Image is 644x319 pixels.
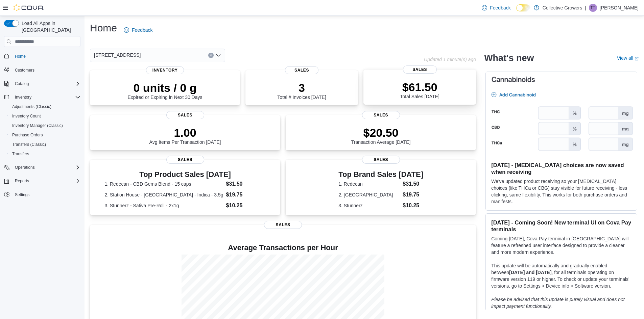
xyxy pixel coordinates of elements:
[104,191,223,198] dt: 2. Station House - [GEOGRAPHIC_DATA] - Indica - 3.5g
[166,156,204,164] span: Sales
[12,132,43,138] span: Purchase Orders
[166,111,204,119] span: Sales
[132,27,152,33] span: Feedback
[403,191,423,199] dd: $19.75
[509,270,551,275] strong: [DATE] and [DATE]
[403,65,437,74] span: Sales
[490,4,510,11] span: Feedback
[9,103,80,111] span: Adjustments (Classic)
[9,112,44,120] a: Inventory Count
[15,68,34,73] span: Customers
[104,170,265,179] h3: Top Product Sales [DATE]
[338,191,400,198] dt: 2. [GEOGRAPHIC_DATA]
[9,122,80,130] span: Inventory Manager (Classic)
[491,262,631,289] p: This update will be automatically and gradually enabled between , for all terminals operating on ...
[9,131,46,139] a: Purchase Orders
[277,81,326,95] p: 3
[216,53,221,58] button: Open list of options
[121,23,155,37] a: Feedback
[12,104,51,109] span: Adjustments (Classic)
[491,178,631,205] p: We've updated product receiving so your [MEDICAL_DATA] choices (like THCa or CBG) stay visible fo...
[19,20,80,33] span: Load All Apps in [GEOGRAPHIC_DATA]
[351,126,411,139] p: $20.50
[4,48,80,217] nav: Complex example
[1,190,83,200] button: Settings
[403,202,423,210] dd: $10.25
[149,126,221,145] div: Avg Items Per Transaction [DATE]
[7,111,83,121] button: Inventory Count
[12,93,34,101] button: Inventory
[9,150,80,158] span: Transfers
[277,81,326,100] div: Total # Invoices [DATE]
[12,52,28,60] a: Home
[7,102,83,111] button: Adjustments (Classic)
[15,54,26,59] span: Home
[285,66,319,74] span: Sales
[128,81,202,100] div: Expired or Expiring in Next 30 Days
[600,4,639,12] p: [PERSON_NAME]
[226,191,266,199] dd: $19.75
[516,4,530,11] input: Dark Mode
[617,55,639,61] a: View allExternal link
[12,66,37,74] a: Customers
[14,4,44,11] img: Cova
[12,163,80,171] span: Operations
[15,81,29,86] span: Catalog
[90,21,117,35] h1: Home
[94,51,141,59] span: [STREET_ADDRESS]
[104,181,223,187] dt: 1. Redecan - CBD Gems Blend - 15 caps
[424,57,476,62] p: Updated 1 minute(s) ago
[7,149,83,159] button: Transfers
[491,235,631,256] p: Coming [DATE], Cova Pay terminal in [GEOGRAPHIC_DATA] will feature a refreshed user interface des...
[1,163,83,172] button: Operations
[400,80,439,94] p: $61.50
[9,131,80,139] span: Purchase Orders
[12,142,46,147] span: Transfers (Classic)
[12,52,80,60] span: Home
[479,1,513,15] a: Feedback
[1,176,83,186] button: Reports
[635,57,639,61] svg: External link
[491,297,625,309] em: Please be advised that this update is purely visual and does not impact payment functionality.
[7,140,83,149] button: Transfers (Classic)
[591,4,596,12] span: TT
[12,113,41,119] span: Inventory Count
[9,122,66,130] a: Inventory Manager (Classic)
[15,178,29,184] span: Reports
[12,123,63,128] span: Inventory Manager (Classic)
[9,112,80,120] span: Inventory Count
[589,4,597,12] div: Tanner Talwar
[400,80,439,99] div: Total Sales [DATE]
[104,202,223,209] dt: 3. Stunnerz - Sativa Pre-Roll - 2x1g
[351,126,411,145] div: Transaction Average [DATE]
[543,4,582,12] p: Collective Growers
[9,140,80,149] span: Transfers (Classic)
[12,177,80,185] span: Reports
[338,181,400,187] dt: 1. Redecan
[149,126,221,139] p: 1.00
[146,66,184,74] span: Inventory
[12,163,38,171] button: Operations
[264,221,302,229] span: Sales
[9,150,32,158] a: Transfers
[362,111,400,119] span: Sales
[484,53,534,63] h2: What's new
[12,177,32,185] button: Reports
[128,81,202,95] p: 0 units / 0 g
[1,65,83,75] button: Customers
[362,156,400,164] span: Sales
[7,130,83,140] button: Purchase Orders
[12,66,80,74] span: Customers
[208,53,214,58] button: Clear input
[1,79,83,88] button: Catalog
[1,92,83,102] button: Inventory
[15,192,29,197] span: Settings
[491,162,631,175] h3: [DATE] - [MEDICAL_DATA] choices are now saved when receiving
[12,80,31,88] button: Catalog
[15,95,31,100] span: Inventory
[338,202,400,209] dt: 3. Stunnerz
[12,80,80,88] span: Catalog
[1,51,83,61] button: Home
[12,151,29,157] span: Transfers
